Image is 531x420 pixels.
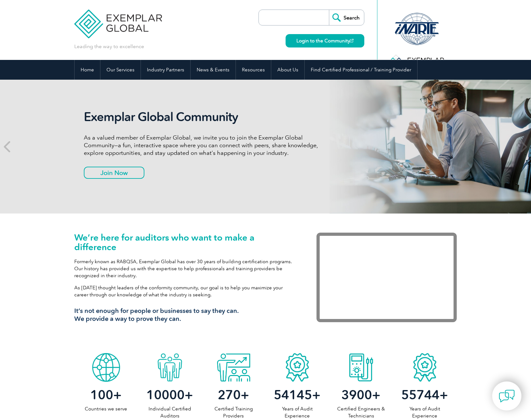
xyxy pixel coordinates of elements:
a: Our Services [100,60,141,80]
a: Resources [236,60,271,80]
span: 10000 [146,387,185,402]
h2: + [202,390,265,400]
p: Individual Certified Auditors [138,405,202,419]
span: 100 [90,387,113,402]
h2: + [74,390,138,400]
p: Certified Training Providers [202,405,265,419]
span: 54145 [274,387,312,402]
h1: We’re here for auditors who want to make a difference [74,233,297,252]
p: As a valued member of Exemplar Global, we invite you to join the Exemplar Global Community—a fun,... [84,134,323,157]
h2: Exemplar Global Community [84,110,323,124]
a: Industry Partners [141,60,190,80]
p: As [DATE] thought leaders of the conformity community, our goal is to help you maximize your care... [74,284,297,298]
span: 55744 [401,387,440,402]
img: open_square.png [350,39,353,42]
a: Join Now [84,167,144,179]
p: Formerly known as RABQSA, Exemplar Global has over 30 years of building certification programs. O... [74,258,297,279]
p: Countries we serve [74,405,138,412]
iframe: Exemplar Global: Working together to make a difference [316,233,457,322]
h2: + [329,390,393,400]
p: Certified Engineers & Technicians [329,405,393,419]
p: Years of Audit Experience [265,405,329,419]
a: News & Events [191,60,236,80]
a: Find Certified Professional / Training Provider [305,60,417,80]
a: Login to the Community [286,34,364,47]
p: Leading the way to excellence [74,43,144,50]
img: contact-chat.png [499,388,515,404]
h2: + [393,390,457,400]
span: 270 [218,387,241,402]
a: About Us [271,60,304,80]
h2: + [138,390,202,400]
h2: + [265,390,329,400]
span: 3900 [341,387,372,402]
h3: It’s not enough for people or businesses to say they can. We provide a way to prove they can. [74,307,297,323]
a: Home [75,60,100,80]
input: Search [329,10,364,25]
